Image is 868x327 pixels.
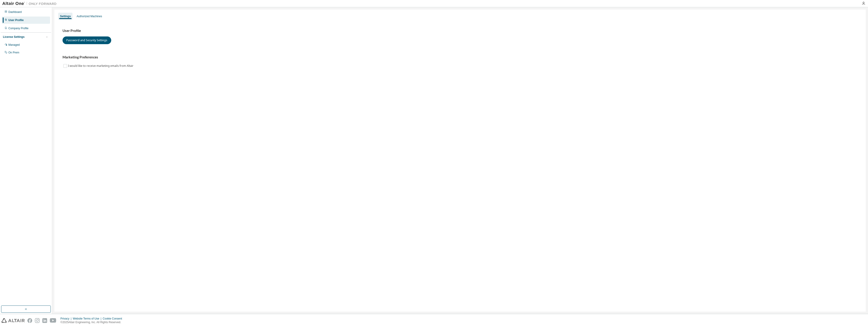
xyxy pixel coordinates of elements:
[8,43,20,47] div: Managed
[8,10,22,14] div: Dashboard
[63,29,858,33] h3: User Profile
[50,318,56,323] img: youtube.svg
[63,36,111,44] button: Password and Security Settings
[1,318,25,323] img: altair_logo.svg
[73,317,103,320] div: Website Terms of Use
[27,318,32,323] img: facebook.svg
[42,318,47,323] img: linkedin.svg
[103,317,125,320] div: Cookie Consent
[8,51,19,54] div: On Prem
[8,18,24,22] div: User Profile
[63,55,858,60] h3: Marketing Preferences
[8,26,29,30] div: Company Profile
[3,35,24,39] div: License Settings
[60,320,125,324] p: © 2025 Altair Engineering, Inc. All Rights Reserved.
[35,318,40,323] img: instagram.svg
[2,1,59,6] img: Altair One
[77,14,102,18] div: Authorized Machines
[60,317,73,320] div: Privacy
[60,14,71,18] div: Settings
[68,63,134,69] label: I would like to receive marketing emails from Altair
